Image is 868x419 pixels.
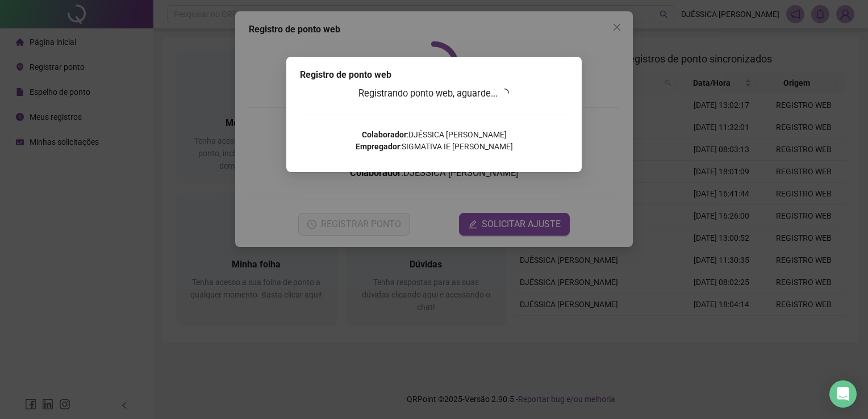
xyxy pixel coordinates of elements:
[499,87,511,99] span: loading
[300,129,568,153] p: : DJÉSSICA [PERSON_NAME] : SIGMATIVA IE [PERSON_NAME]
[356,142,400,151] strong: Empregador
[829,380,857,408] div: Open Intercom Messenger
[362,130,407,139] strong: Colaborador
[300,86,568,101] h3: Registrando ponto web, aguarde...
[300,68,568,82] div: Registro de ponto web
